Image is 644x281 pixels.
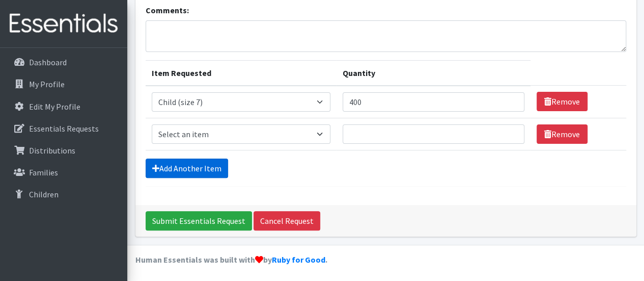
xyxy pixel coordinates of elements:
a: Remove [537,124,587,144]
a: Ruby for Good [272,254,325,265]
p: Distributions [29,145,75,156]
a: Children [4,184,123,205]
label: Comments: [146,4,189,16]
a: Remove [537,92,587,111]
strong: Human Essentials was built with by . [135,254,327,265]
input: Submit Essentials Request [146,211,252,231]
th: Item Requested [146,60,337,86]
p: Children [29,189,59,199]
img: HumanEssentials [4,7,123,41]
p: Edit My Profile [29,101,80,112]
a: Add Another Item [146,159,228,178]
th: Quantity [337,60,530,86]
a: My Profile [4,74,123,94]
p: Essentials Requests [29,123,99,134]
p: Dashboard [29,57,67,67]
a: Cancel Request [254,211,320,231]
a: Distributions [4,140,123,161]
p: Families [29,167,58,177]
a: Edit My Profile [4,96,123,117]
a: Dashboard [4,52,123,72]
a: Families [4,162,123,183]
p: My Profile [29,79,65,89]
a: Essentials Requests [4,118,123,139]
